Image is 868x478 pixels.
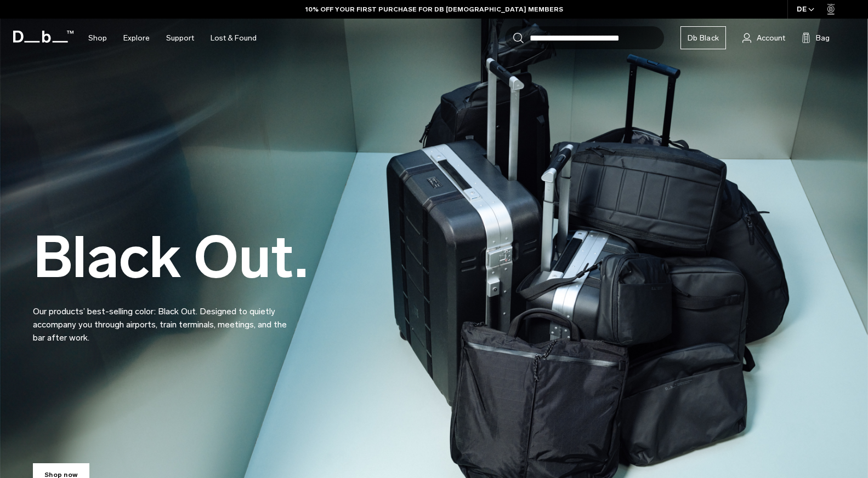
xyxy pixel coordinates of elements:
a: Shop [88,19,107,57]
span: Account [757,32,785,44]
p: Our products’ best-selling color: Black Out. Designed to quietly accompany you through airports, ... [33,292,296,344]
span: Bag [816,32,830,44]
nav: Main Navigation [80,19,265,57]
a: 10% OFF YOUR FIRST PURCHASE FOR DB [DEMOGRAPHIC_DATA] MEMBERS [305,4,563,14]
button: Bag [802,31,830,44]
a: Explore [123,19,150,57]
h2: Black Out. [33,229,308,286]
a: Lost & Found [211,19,257,57]
a: Account [742,31,785,44]
a: Support [166,19,194,57]
a: Db Black [680,26,726,49]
